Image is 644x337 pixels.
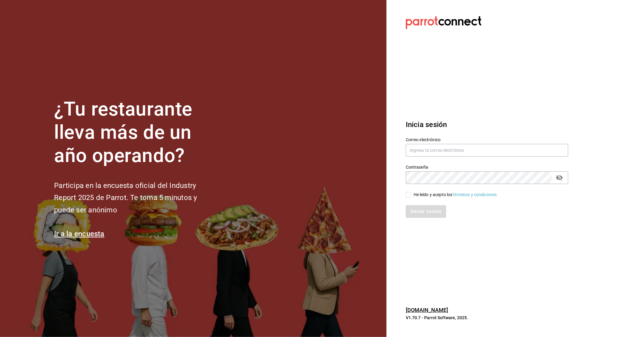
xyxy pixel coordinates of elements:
[414,192,498,198] div: He leído y acepto los
[406,138,568,142] label: Correo electrónico
[406,144,568,157] input: Ingresa tu correo electrónico
[406,119,568,130] h3: Inicia sesión
[54,230,104,238] a: Ir a la encuesta
[453,192,498,197] a: Términos y condiciones.
[406,307,448,313] a: [DOMAIN_NAME]
[406,315,568,321] p: V1.70.7 - Parrot Software, 2025.
[554,173,565,183] button: passwordField
[406,165,568,170] label: Contraseña
[54,98,217,167] h1: ¿Tu restaurante lleva más de un año operando?
[54,180,217,216] h2: Participa en la encuesta oficial del Industry Report 2025 de Parrot. Te toma 5 minutos y puede se...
